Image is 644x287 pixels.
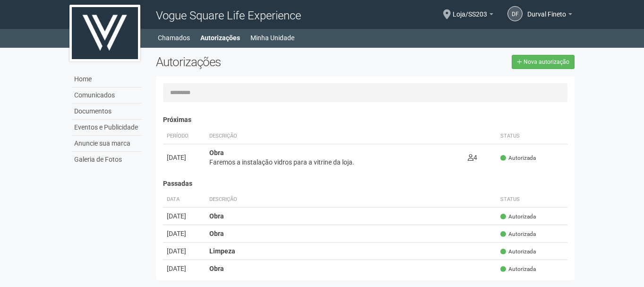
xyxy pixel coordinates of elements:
[512,55,575,69] a: Nova autorização
[72,152,142,167] a: Galeria de Fotos
[163,192,206,208] th: Data
[167,229,202,238] div: [DATE]
[167,246,202,256] div: [DATE]
[453,1,487,18] span: Loja/SS203
[69,5,140,61] img: logo.jpg
[167,211,202,221] div: [DATE]
[527,12,572,19] a: Durval Fineto
[524,59,569,65] span: Nova autorização
[209,230,224,237] strong: Obra
[72,104,142,120] a: Documentos
[209,149,224,157] strong: Obra
[500,230,536,238] span: Autorizada
[527,1,566,18] span: Durval Fineto
[72,120,142,136] a: Eventos e Publicidade
[206,129,464,144] th: Descrição
[209,265,224,272] strong: Obra
[72,87,142,104] a: Comunicados
[453,12,493,19] a: Loja/SS203
[163,116,568,123] h4: Próximas
[200,31,240,44] a: Autorizações
[156,55,358,69] h2: Autorizações
[500,213,536,221] span: Autorizada
[163,129,206,144] th: Período
[206,192,497,208] th: Descrição
[156,9,301,22] span: Vogue Square Life Experience
[158,31,190,44] a: Chamados
[507,6,523,21] a: DF
[167,264,202,273] div: [DATE]
[163,180,568,187] h4: Passadas
[500,154,536,162] span: Autorizada
[468,154,477,161] span: 4
[500,265,536,273] span: Autorizada
[497,192,567,208] th: Status
[209,247,235,255] strong: Limpeza
[72,136,142,152] a: Anuncie sua marca
[500,248,536,256] span: Autorizada
[250,31,294,44] a: Minha Unidade
[209,157,460,167] div: Faremos a instalação vidros para a vitrine da loja.
[497,129,567,144] th: Status
[167,153,202,162] div: [DATE]
[72,71,142,87] a: Home
[209,212,224,220] strong: Obra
